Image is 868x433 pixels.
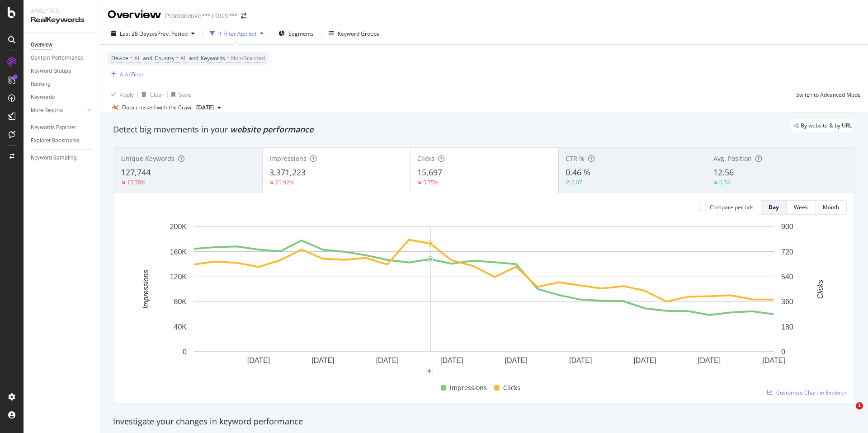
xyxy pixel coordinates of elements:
span: Impressions [450,382,487,393]
span: Non-Branded [231,52,265,65]
div: Data crossed with the Crawl [122,104,193,112]
text: 720 [781,248,793,255]
div: Keyword Groups [31,66,71,76]
text: [DATE] [311,357,334,364]
div: Explorer Bookmarks [31,136,80,146]
button: Segments [275,26,317,41]
span: CTR % [566,154,585,163]
text: 0 [781,348,785,356]
text: [DATE] [698,357,721,364]
span: = [176,54,179,62]
span: 15,697 [417,167,442,178]
text: [DATE] [247,357,270,364]
span: 1 [856,402,863,409]
div: Add Filter [120,71,144,78]
span: By website & by URL [801,123,852,128]
a: Keywords Explorer [31,123,94,132]
div: Ranking [31,80,51,89]
a: Customize Chart in Explorer [767,389,847,396]
span: Clicks [503,382,520,393]
text: 900 [781,223,793,231]
span: Impressions [269,154,307,163]
span: Segments [288,30,314,38]
span: Customize Chart in Explorer [776,389,847,396]
div: Keyword Sampling [31,153,77,163]
div: plus [426,368,433,375]
span: Last 28 Days [120,30,152,38]
text: 180 [781,323,793,331]
div: 21.92% [275,179,294,186]
div: Apply [120,91,134,99]
span: 2025 Sep. 30th [196,104,214,112]
div: arrow-right-arrow-left [241,13,246,19]
text: [DATE] [762,357,785,364]
text: [DATE] [440,357,463,364]
span: and [189,54,198,62]
div: Investigate your changes in keyword performance [113,416,855,428]
a: More Reports [31,106,85,115]
text: 120K [170,273,187,281]
span: Keywords [201,54,225,62]
text: [DATE] [633,357,656,364]
text: [DATE] [569,357,592,364]
span: 3,371,223 [269,167,306,178]
div: Week [794,203,808,211]
span: Avg. Position [713,154,752,163]
button: Week [787,200,816,215]
iframe: Intercom live chat [837,402,859,424]
text: 540 [781,273,793,281]
span: All [180,52,187,65]
button: Clear [138,87,164,102]
div: Month [823,203,839,211]
a: Content Performance [31,53,94,63]
button: 1 Filter Applied [206,26,267,41]
span: 12.56 [713,167,734,178]
text: 0 [183,348,187,356]
a: Ranking [31,80,94,89]
button: Switch to Advanced Mode [793,87,861,102]
div: Keyword Groups [338,30,379,38]
text: [DATE] [505,357,528,364]
button: Month [816,200,847,215]
a: Keyword Sampling [31,153,94,163]
button: Day [761,200,787,215]
text: 80K [174,298,187,306]
span: Device [111,54,128,62]
span: Country [155,54,175,62]
text: [DATE] [376,357,399,364]
div: 5.75% [423,179,439,186]
button: Save [168,87,191,102]
a: Keywords [31,93,94,102]
div: 0.74 [719,179,730,186]
span: and [143,54,152,62]
div: Day [769,203,779,211]
div: Keywords [31,93,55,102]
div: Content Performance [31,53,83,63]
div: Keywords Explorer [31,123,76,132]
div: Compare periods [710,203,754,211]
span: 0.46 % [566,167,590,178]
button: Add Filter [108,69,144,80]
text: 160K [170,248,187,255]
div: Save [179,91,191,99]
a: Overview [31,40,94,50]
div: Overview [108,7,161,23]
span: Clicks [417,154,434,163]
button: [DATE] [193,102,225,113]
button: Apply [108,87,134,102]
text: 40K [174,323,187,331]
svg: A chart. [122,222,847,379]
div: 15.78% [127,179,146,186]
div: Analytics [31,7,93,15]
text: 200K [170,223,187,231]
div: legacy label [790,119,855,132]
a: Keyword Groups [31,66,94,76]
text: Clicks [816,280,824,299]
div: RealKeywords [31,15,93,25]
span: vs Prev. Period [152,30,188,38]
div: More Reports [31,106,63,115]
span: = [226,54,230,62]
span: = [130,54,133,62]
span: Unique Keywords [121,154,175,163]
button: Keyword Groups [325,26,383,41]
